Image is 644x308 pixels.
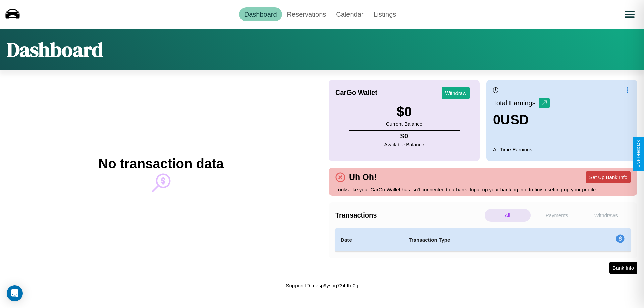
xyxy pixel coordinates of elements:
[282,7,331,21] a: Reservations
[534,209,580,222] p: Payments
[7,285,23,301] div: Open Intercom Messenger
[386,119,422,128] p: Current Balance
[620,5,639,24] button: Open menu
[583,209,629,222] p: Withdraws
[98,156,223,171] h2: No transaction data
[335,89,377,97] h4: CarGo Wallet
[345,172,380,182] h4: Uh Oh!
[493,97,539,109] p: Total Earnings
[335,211,483,219] h4: Transactions
[586,171,631,183] button: Set Up Bank Info
[384,132,424,140] h4: $ 0
[7,36,103,63] h1: Dashboard
[493,112,550,127] h3: 0 USD
[493,145,631,154] p: All Time Earnings
[409,236,561,244] h4: Transaction Type
[331,7,368,21] a: Calendar
[485,209,531,222] p: All
[335,228,631,252] table: simple table
[368,7,401,21] a: Listings
[609,262,637,274] button: Bank Info
[636,140,641,168] div: Give Feedback
[442,87,470,99] button: Withdraw
[335,185,631,194] p: Looks like your CarGo Wallet has isn't connected to a bank. Input up your banking info to finish ...
[341,236,398,244] h4: Date
[384,140,424,149] p: Available Balance
[239,7,282,21] a: Dashboard
[286,281,358,290] p: Support ID: mesp9ysbq734rlfd0rj
[386,104,422,119] h3: $ 0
